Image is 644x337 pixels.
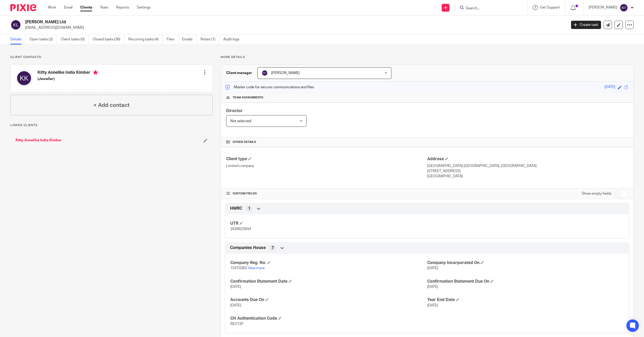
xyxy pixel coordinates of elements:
input: Search [465,6,512,11]
a: Emails [182,34,197,45]
span: [PERSON_NAME] [271,71,300,75]
p: [EMAIL_ADDRESS][DOMAIN_NAME] [25,25,563,30]
label: Show empty fields [582,191,611,196]
p: Client contacts [10,55,213,59]
a: Create task [571,21,601,29]
span: [DATE] [427,266,438,270]
h4: Confirmation Statement Due On [427,279,624,284]
p: Limited company [226,163,427,168]
h3: Client manager [226,70,252,76]
h4: + Add contact [93,101,130,109]
span: [DATE] [230,285,241,289]
img: svg%3E [10,19,21,30]
p: [GEOGRAPHIC_DATA] [427,174,628,179]
a: View more [248,266,265,270]
p: More details [221,55,634,59]
span: [DATE] [427,304,438,307]
p: [GEOGRAPHIC_DATA] [GEOGRAPHIC_DATA], [GEOGRAPHIC_DATA] [427,163,628,168]
a: Audit logs [223,34,243,45]
img: Pixie [10,4,36,11]
p: [STREET_ADDRESS] [427,168,628,174]
p: Master code for secure communications and files [225,85,314,90]
span: 7 [272,245,274,251]
a: Kitty Annelike India Kimber [16,138,62,143]
h4: Company Incorporated On [427,260,624,266]
h4: UTR [230,221,427,226]
a: Settings [137,5,151,10]
a: Work [48,5,56,10]
span: Director [226,109,243,113]
span: Get Support [540,6,560,9]
h4: Company Reg. No. [230,260,427,266]
h2: [PERSON_NAME] Ltd [25,19,456,25]
span: HMRC [230,206,242,211]
div: [DATE] [604,84,615,90]
span: Companies House [230,245,266,251]
a: Reports [116,5,129,10]
span: 15470383 [230,266,247,270]
p: [PERSON_NAME] [589,5,617,10]
a: Recurring tasks (4) [128,34,163,45]
h4: CUSTOM FIELDS [226,192,427,196]
a: Open tasks (2) [29,34,57,45]
span: Team assignments [233,96,263,100]
img: svg%3E [620,4,628,12]
h5: (Jeweller) [38,76,98,82]
span: REV72P [230,322,243,326]
a: Details [10,34,26,45]
h4: Address [427,156,628,162]
a: Files [167,34,178,45]
a: Notes (1) [201,34,219,45]
a: Client tasks (0) [61,34,89,45]
h4: Client type [226,156,427,162]
i: Primary [93,70,98,75]
img: svg%3E [262,70,268,76]
a: Closed tasks (36) [93,34,124,45]
a: Team [100,5,108,10]
span: Not selected [230,119,251,123]
span: 2628923944 [230,227,251,231]
h4: Year End Date [427,297,624,303]
a: Clients [80,5,92,10]
p: Linked clients [10,123,213,127]
h4: CH Authentication Code [230,316,427,321]
span: [DATE] [427,285,438,289]
h4: Kitty Annelike India Kimber [38,70,98,76]
a: Email [64,5,72,10]
span: Other details [233,140,256,144]
img: svg%3E [16,70,32,86]
span: [DATE] [230,304,241,307]
h4: Accounts Due On [230,297,427,303]
h4: Confirmation Statement Date [230,279,427,284]
span: 1 [248,206,250,211]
